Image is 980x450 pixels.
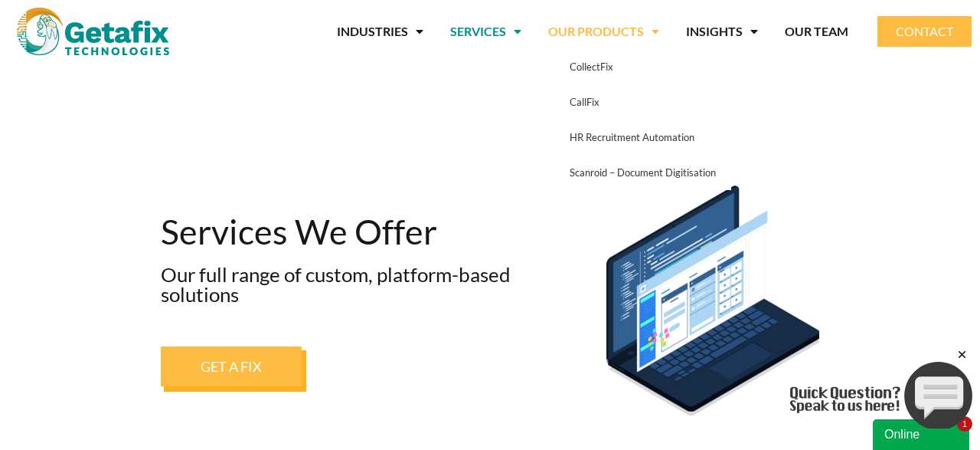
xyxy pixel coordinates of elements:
[161,347,302,386] a: GET A FIX
[194,14,848,49] nav: Menu
[877,16,972,47] a: CONTACT
[548,120,731,155] a: HR Recruitment Automation
[873,416,972,450] iframe: chat widget
[548,49,731,190] ul: OUR PRODUCTS
[896,25,953,38] span: CONTACT
[548,49,731,84] a: CollectFix
[337,14,423,49] a: INDUSTRIES
[548,84,731,120] a: CallFix
[450,14,521,49] a: SERVICES
[606,186,819,416] img: Web And Mobile App Development Services
[17,8,169,55] img: web and mobile application development company
[201,360,262,373] span: GET A FIX
[785,14,848,49] a: OUR TEAM
[161,215,516,249] h1: Services We Offer
[686,14,758,49] a: INSIGHTS
[161,264,516,304] h2: Our full range of custom, platform-based solutions
[548,14,659,49] a: OUR PRODUCTS
[790,348,972,429] iframe: chat widget
[548,155,731,190] a: Scanroid – Document Digitisation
